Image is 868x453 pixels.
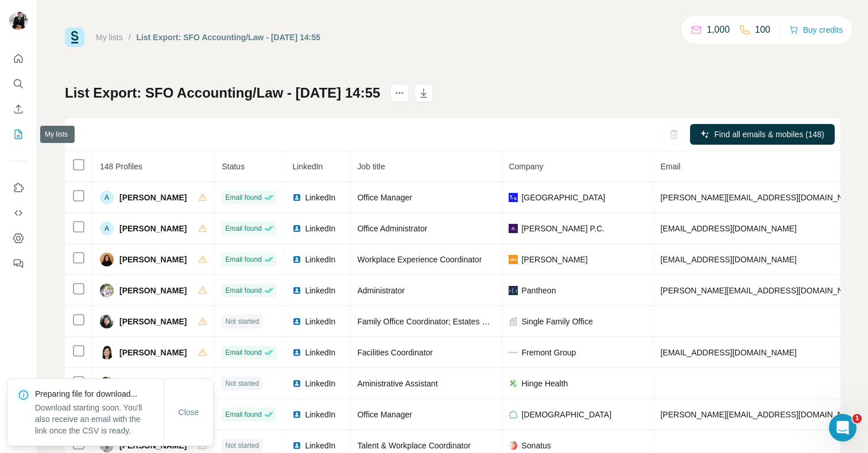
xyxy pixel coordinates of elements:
span: Email found [225,254,261,265]
span: [PERSON_NAME] [119,254,187,265]
img: company-logo [509,255,518,264]
button: Use Surfe on LinkedIn [9,177,28,198]
span: [PERSON_NAME] [119,347,187,358]
span: LinkedIn [305,316,335,327]
img: company-logo [509,441,518,450]
button: Dashboard [9,228,28,249]
img: Avatar [100,284,114,297]
span: [PERSON_NAME] [119,316,187,327]
span: Fremont Group [521,347,576,358]
div: A [100,191,114,204]
span: Job title [357,162,385,171]
span: Single Family Office [521,316,592,327]
span: Aministrative Assistant [357,379,437,388]
button: actions [390,84,409,102]
img: LinkedIn logo [292,317,301,326]
img: LinkedIn logo [292,348,301,357]
span: Facilities Coordinator [357,348,433,357]
img: LinkedIn logo [292,255,301,264]
span: 1 [852,414,862,423]
img: Avatar [100,315,114,328]
img: LinkedIn logo [292,379,301,388]
span: Sonatus [521,440,551,451]
span: Pantheon [521,285,556,296]
span: [PERSON_NAME][EMAIL_ADDRESS][DOMAIN_NAME] [660,193,862,202]
div: A [100,222,114,235]
p: Download starting soon. You'll also receive an email with the link once the CSV is ready. [35,402,164,436]
span: LinkedIn [305,347,335,358]
iframe: Intercom live chat [829,414,857,442]
img: LinkedIn logo [292,286,301,295]
p: 1,000 [707,23,730,37]
button: Find all emails & mobiles (148) [690,124,835,145]
img: company-logo [509,286,518,295]
button: Feedback [9,253,28,274]
img: Avatar [100,253,114,266]
span: [PERSON_NAME][EMAIL_ADDRESS][DOMAIN_NAME] [660,410,862,419]
img: company-logo [509,193,518,202]
span: Email found [225,347,261,358]
button: Quick start [9,48,28,69]
img: LinkedIn logo [292,410,301,419]
img: Avatar [100,377,114,390]
div: List Export: SFO Accounting/Law - [DATE] 14:55 [137,32,320,43]
img: company-logo [509,410,518,419]
img: company-logo [509,379,518,388]
span: Email found [225,409,261,420]
span: LinkedIn [305,285,335,296]
span: Find all emails & mobiles (148) [714,129,824,140]
span: [PERSON_NAME] [521,254,587,265]
img: LinkedIn logo [292,193,301,202]
img: Avatar [100,346,114,359]
p: 100 [755,23,770,37]
span: Not started [225,316,259,327]
span: [PERSON_NAME] P.C. [521,223,604,234]
span: Email found [225,192,261,203]
span: Email found [225,223,261,234]
span: Company [509,162,543,171]
span: [PERSON_NAME] [119,192,187,203]
span: LinkedIn [305,409,335,420]
img: LinkedIn logo [292,224,301,233]
span: Email [660,162,680,171]
span: LinkedIn [305,378,335,389]
span: [EMAIL_ADDRESS][DOMAIN_NAME] [660,348,796,357]
span: Status [222,162,245,171]
span: Office Administrator [357,224,427,233]
span: Family Office Coordinator; Estates Manager [357,317,513,326]
img: LinkedIn logo [292,441,301,450]
img: company-logo [509,348,518,357]
button: Enrich CSV [9,99,28,119]
span: Office Manager [357,193,412,202]
span: LinkedIn [292,162,323,171]
span: [EMAIL_ADDRESS][DOMAIN_NAME] [660,255,796,264]
button: Search [9,73,28,94]
span: [PERSON_NAME] [119,223,187,234]
span: 148 Profiles [100,162,142,171]
span: [EMAIL_ADDRESS][DOMAIN_NAME] [660,224,796,233]
a: My lists [96,33,123,42]
span: [PERSON_NAME][EMAIL_ADDRESS][DOMAIN_NAME] [660,286,862,295]
img: Avatar [9,11,28,30]
img: company-logo [509,224,518,233]
span: Not started [225,378,259,389]
span: [PERSON_NAME] [119,378,187,389]
button: Use Surfe API [9,203,28,223]
span: Administrator [357,286,404,295]
span: LinkedIn [305,254,335,265]
span: Email found [225,285,261,296]
button: Close [170,402,207,423]
span: LinkedIn [305,440,335,451]
img: Surfe Logo [65,28,84,47]
span: Close [179,406,199,418]
button: Buy credits [789,22,843,38]
button: My lists [9,124,28,145]
li: / [129,32,131,43]
span: Workplace Experience Coordinator [357,255,482,264]
span: Not started [225,440,259,451]
span: LinkedIn [305,192,335,203]
span: [GEOGRAPHIC_DATA] [521,192,605,203]
span: [DEMOGRAPHIC_DATA] [521,409,611,420]
span: Talent & Workplace Coordinator [357,441,470,450]
span: [PERSON_NAME] [119,285,187,296]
